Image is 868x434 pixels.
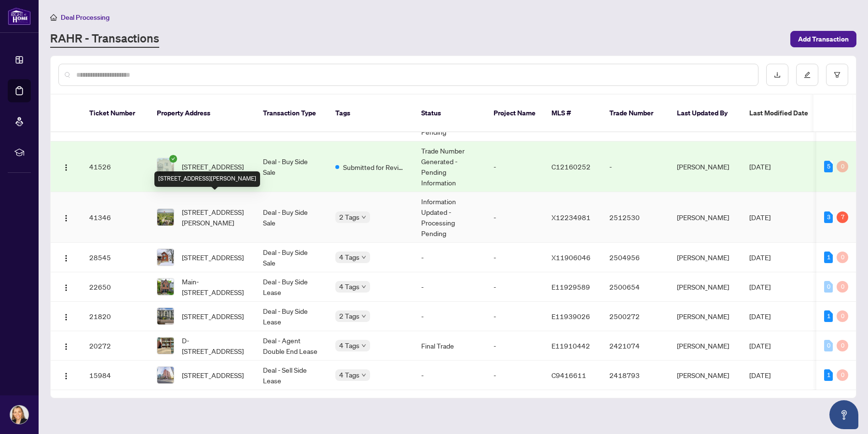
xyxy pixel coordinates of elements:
[837,161,848,172] div: 0
[749,213,771,222] span: [DATE]
[486,302,544,331] td: -
[749,162,771,171] span: [DATE]
[182,370,244,380] span: [STREET_ADDRESS]
[50,30,159,48] a: RAHR - Transactions
[62,343,70,350] img: Logo
[804,71,811,78] span: edit
[361,255,366,260] span: down
[837,252,848,263] div: 0
[486,243,544,272] td: -
[486,141,544,192] td: -
[361,284,366,289] span: down
[790,31,856,47] button: Add Transaction
[826,64,848,86] button: filter
[62,214,70,222] img: Logo
[157,249,174,266] img: thumbnail-img
[339,340,359,351] span: 4 Tags
[182,207,248,228] span: [STREET_ADDRESS][PERSON_NAME]
[157,158,174,175] img: thumbnail-img
[829,400,858,429] button: Open asap
[796,64,818,86] button: edit
[602,361,669,390] td: 2418793
[10,406,28,424] img: Profile Icon
[413,95,486,132] th: Status
[551,253,591,262] span: X11906046
[669,272,742,302] td: [PERSON_NAME]
[602,95,669,132] th: Trade Number
[798,31,849,47] span: Add Transaction
[169,155,177,163] span: check-circle
[328,95,413,132] th: Tags
[8,7,31,25] img: logo
[551,341,590,350] span: E11910442
[182,311,244,322] span: [STREET_ADDRESS]
[413,141,486,192] td: Trade Number Generated - Pending Information
[602,302,669,331] td: 2500272
[58,308,74,324] button: Logo
[749,371,771,379] span: [DATE]
[749,253,771,262] span: [DATE]
[82,302,149,331] td: 21820
[62,313,70,321] img: Logo
[339,281,359,292] span: 4 Tags
[602,272,669,302] td: 2500654
[669,192,742,243] td: [PERSON_NAME]
[154,171,260,187] div: [STREET_ADDRESS][PERSON_NAME]
[486,361,544,390] td: -
[824,310,833,322] div: 1
[82,141,149,192] td: 41526
[486,95,544,132] th: Project Name
[157,308,174,324] img: thumbnail-img
[486,272,544,302] td: -
[551,312,590,321] span: E11939026
[669,95,742,132] th: Last Updated By
[339,252,359,263] span: 4 Tags
[749,312,771,321] span: [DATE]
[255,361,328,390] td: Deal - Sell Side Lease
[669,243,742,272] td: [PERSON_NAME]
[361,314,366,319] span: down
[182,276,248,297] span: Main-[STREET_ADDRESS]
[837,369,848,381] div: 0
[834,71,840,78] span: filter
[361,373,366,378] span: down
[824,211,833,223] div: 3
[413,243,486,272] td: -
[82,243,149,272] td: 28545
[749,282,771,291] span: [DATE]
[62,164,70,171] img: Logo
[413,361,486,390] td: -
[824,369,833,381] div: 1
[82,272,149,302] td: 22650
[766,64,788,86] button: download
[602,192,669,243] td: 2512530
[255,243,328,272] td: Deal - Buy Side Sale
[413,272,486,302] td: -
[486,331,544,361] td: -
[413,302,486,331] td: -
[413,192,486,243] td: Information Updated - Processing Pending
[602,141,669,192] td: -
[837,340,848,351] div: 0
[82,361,149,390] td: 15984
[149,95,255,132] th: Property Address
[339,211,359,223] span: 2 Tags
[255,272,328,302] td: Deal - Buy Side Lease
[339,369,359,380] span: 4 Tags
[343,162,406,172] span: Submitted for Review
[255,95,328,132] th: Transaction Type
[62,372,70,380] img: Logo
[58,279,74,294] button: Logo
[551,282,590,291] span: E11929589
[182,252,244,263] span: [STREET_ADDRESS]
[157,337,174,354] img: thumbnail-img
[837,281,848,293] div: 0
[255,141,328,192] td: Deal - Buy Side Sale
[255,331,328,361] td: Deal - Agent Double End Lease
[82,192,149,243] td: 41346
[82,331,149,361] td: 20272
[361,215,366,220] span: down
[50,14,57,21] span: home
[361,343,366,348] span: down
[749,341,771,350] span: [DATE]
